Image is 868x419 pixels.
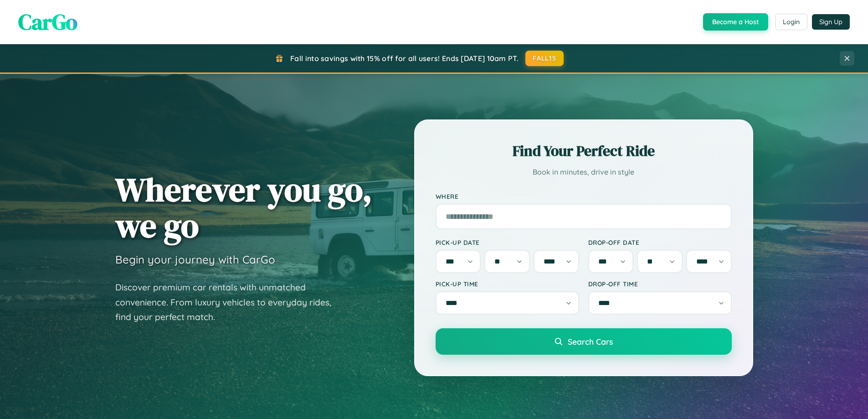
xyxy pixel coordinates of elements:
h1: Wherever you go, we go [115,171,372,243]
span: Search Cars [568,336,613,347]
button: Become a Host [703,13,768,31]
p: Discover premium car rentals with unmatched convenience. From luxury vehicles to everyday rides, ... [115,280,343,325]
button: Sign Up [812,14,850,30]
button: Login [775,14,807,30]
button: Search Cars [436,328,732,355]
label: Where [436,192,732,200]
label: Drop-off Date [588,238,732,246]
p: Book in minutes, drive in style [436,166,732,179]
button: FALL15 [525,51,564,66]
span: CarGo [18,7,77,37]
span: Fall into savings with 15% off for all users! Ends [DATE] 10am PT. [290,54,519,63]
label: Drop-off Time [588,280,732,288]
h2: Find Your Perfect Ride [436,141,732,161]
label: Pick-up Time [436,280,579,288]
h3: Begin your journey with CarGo [115,253,275,266]
label: Pick-up Date [436,238,579,246]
